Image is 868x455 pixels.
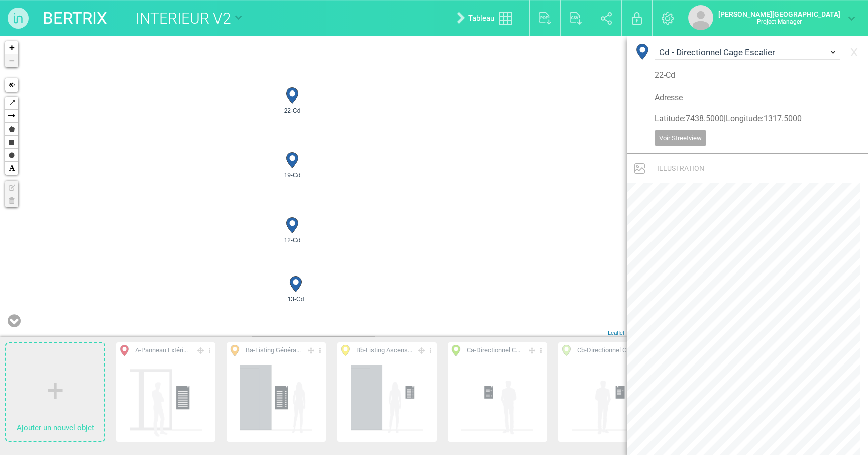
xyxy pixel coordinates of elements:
strong: [PERSON_NAME][GEOGRAPHIC_DATA] [718,10,840,18]
img: 081333068499.png [350,363,424,438]
a: Ajouter un nouvel objet [6,343,104,441]
span: 12-Cd [279,236,305,245]
a: x [845,41,863,61]
img: IMP_ICON_integration.svg [634,163,645,174]
a: Arrow [5,110,18,123]
img: 081333076977.png [129,363,203,438]
img: tableau.svg [499,12,512,25]
img: export_pdf.svg [539,12,552,25]
img: share.svg [601,12,612,25]
a: Text [5,162,18,175]
a: Rectangle [5,136,18,149]
img: 081332736373.png [571,363,645,438]
span: Ca - Directionnel C... [467,346,520,355]
p: 22-Cd [655,70,840,81]
a: Leaflet [608,330,624,336]
a: Zoom out [5,54,18,67]
img: locked.svg [632,12,642,25]
span: A - Panneau Extéri... [135,346,188,355]
span: 13-Cd [283,295,309,304]
img: export_csv.svg [570,12,582,25]
a: Zoom in [5,41,18,54]
span: 19-Cd [279,171,305,180]
a: Circle [5,149,18,162]
input: Adresse [655,86,840,108]
a: BERTRIX [43,5,107,31]
span: Illustration [657,164,704,172]
a: Polygon [5,123,18,136]
p: Project Manager [718,18,840,25]
a: No layers to delete [5,194,18,207]
span: Bb - Listing Ascens... [356,346,412,355]
img: 081332981875.png [239,363,313,438]
span: 22-Cd [282,106,303,115]
p: Latitude : 7438.5000 | Longitude : 1317.5000 [655,113,840,125]
p: Ajouter un nouvel objet [6,420,104,436]
span: Cb - Directionnel C... [577,346,631,355]
a: No layers to edit [5,181,18,194]
span: Ba - Listing Généra... [246,346,301,355]
img: default_avatar.png [688,5,713,30]
a: Voir Streetview [655,130,706,146]
img: 081332726898.png [460,363,534,438]
a: [PERSON_NAME][GEOGRAPHIC_DATA]Project Manager [688,5,855,30]
a: Polyline [5,97,18,110]
a: Tableau [449,2,524,34]
img: settings.svg [662,12,674,25]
